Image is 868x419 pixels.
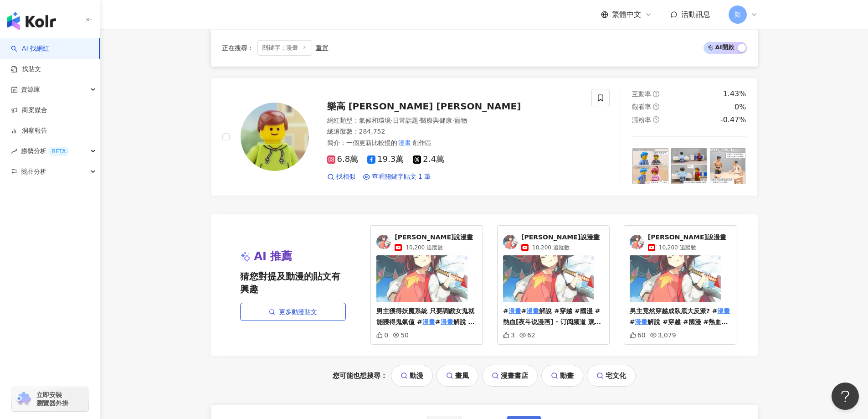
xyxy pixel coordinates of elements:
span: · [452,117,454,124]
a: KOL Avatar[PERSON_NAME]說漫畫10,200 追蹤數 [376,233,477,252]
span: · [391,117,393,124]
span: AI 推薦 [254,249,293,264]
span: rise [11,148,17,155]
span: 一個更新比較慢的 [346,139,397,146]
span: 寵物 [454,117,467,124]
mark: 漫畫 [397,138,413,148]
span: 關鍵字：漫畫 [257,40,312,56]
div: 網紅類型 ： [327,116,581,125]
span: question-circle [653,103,659,110]
span: 漲粉率 [632,116,651,124]
span: 創作區 [412,139,431,146]
img: KOL Avatar [630,235,644,249]
img: post-image [632,148,669,185]
div: 0 [376,331,388,339]
span: 資源庫 [21,79,40,100]
mark: 漫畫 [508,307,521,315]
a: 找相似 [327,172,355,181]
span: # [630,318,635,326]
span: 10,200 追蹤數 [406,243,443,252]
span: · [418,117,420,124]
img: post-image [709,148,746,185]
a: 動畫 [541,365,583,387]
span: 6.8萬 [327,155,359,164]
span: 競品分析 [21,161,46,182]
span: 10,200 追蹤數 [532,243,570,252]
span: 男主獲得妖魔系統 只要調戲女鬼就能獲得鬼氣值 # [376,307,474,326]
span: 查看關鍵字貼文 1 筆 [372,172,431,181]
span: 解說 #穿越 #國漫 #熱血[夜斗说漫画] · 订阅频道 观看更多相似内容 · 所有男生都仰望的財閥千金 卻對我寵愛至極 # [503,307,601,391]
span: 正在搜尋 ： [222,44,254,52]
a: 商案媒合 [11,106,47,115]
div: 1.43% [723,89,746,99]
span: 鄭 [734,10,741,20]
div: 60 [630,331,646,339]
a: KOL Avatar[PERSON_NAME]說漫畫10,200 追蹤數 [503,233,604,252]
span: 立即安裝 瀏覽器外掛 [36,391,68,407]
img: KOL Avatar [503,235,518,249]
span: 猜您對提及動漫的貼文有興趣 [240,270,346,295]
a: 找貼文 [11,65,41,74]
span: [PERSON_NAME]說漫畫 [521,233,600,242]
span: 醫療與健康 [420,117,452,124]
a: 漫畫書店 [482,365,538,387]
img: post-image [671,148,708,185]
a: 畫風 [437,365,478,387]
a: 宅文化 [587,365,636,387]
img: KOL Avatar [241,103,309,171]
span: 2.4萬 [413,155,444,164]
a: searchAI 找網紅 [11,44,49,53]
span: [PERSON_NAME]說漫畫 [648,233,726,242]
span: # [521,307,527,315]
a: 洞察報告 [11,126,47,135]
div: 重置 [316,44,329,52]
span: # [435,318,441,326]
span: 找相似 [336,172,355,181]
span: 樂高 [PERSON_NAME] [PERSON_NAME] [327,101,521,112]
span: 19.3萬 [367,155,404,164]
span: 男主竟然穿越成臥底大反派? # [630,307,718,315]
div: 3 [503,331,515,339]
mark: 漫畫 [635,318,647,326]
span: 觀看率 [632,103,651,110]
div: 3,079 [650,331,676,339]
iframe: Help Scout Beacon - Open [832,383,859,410]
span: question-circle [653,116,659,123]
div: 50 [393,331,409,339]
div: 62 [519,331,535,339]
mark: 漫畫 [422,318,435,326]
span: 10,200 追蹤數 [659,243,696,252]
img: logo [7,12,56,30]
div: -0.47% [720,115,746,125]
span: 日常話題 [393,117,418,124]
span: [PERSON_NAME]說漫畫 [395,233,473,242]
span: 互動率 [632,90,651,98]
a: chrome extension立即安裝 瀏覽器外掛 [12,387,88,411]
a: 更多動漫貼文 [240,303,346,321]
a: KOL Avatar[PERSON_NAME]說漫畫10,200 追蹤數 [630,233,730,252]
div: 您可能也想搜尋： [211,365,758,387]
img: chrome extension [15,392,32,406]
a: 查看關鍵字貼文 1 筆 [363,172,431,181]
div: BETA [48,147,69,156]
img: #漫畫 #漫畫解說 #穿越 #國漫 #熱血 [503,255,594,302]
div: 0% [734,102,746,112]
span: question-circle [653,91,659,97]
div: 總追蹤數 ： 284,752 [327,127,581,136]
a: 動漫 [391,365,433,387]
span: 活動訊息 [681,10,710,19]
span: 簡介 ： [327,138,432,148]
mark: 漫畫 [526,307,539,315]
img: 男主獲得妖魔系統 只要調戲女鬼就能獲得鬼氣值 #漫畫 #漫畫解說 #穿越 #國漫 #熱血 [376,255,467,302]
mark: 漫畫 [717,307,730,315]
span: # [503,307,508,315]
a: KOL Avatar樂高 [PERSON_NAME] [PERSON_NAME]網紅類型：氣候和環境·日常話題·醫療與健康·寵物總追蹤數：284,752簡介：一個更新比較慢的漫畫創作區6.8萬1... [211,78,758,196]
span: 趨勢分析 [21,141,69,161]
mark: 漫畫 [441,318,453,326]
span: 繁體中文 [612,10,641,20]
img: 男主竟然穿越成臥底大反派? #漫畫 #漫畫解說 #穿越 #國漫 #熱血 [630,255,721,302]
span: 氣候和環境 [359,117,391,124]
img: KOL Avatar [376,235,391,249]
